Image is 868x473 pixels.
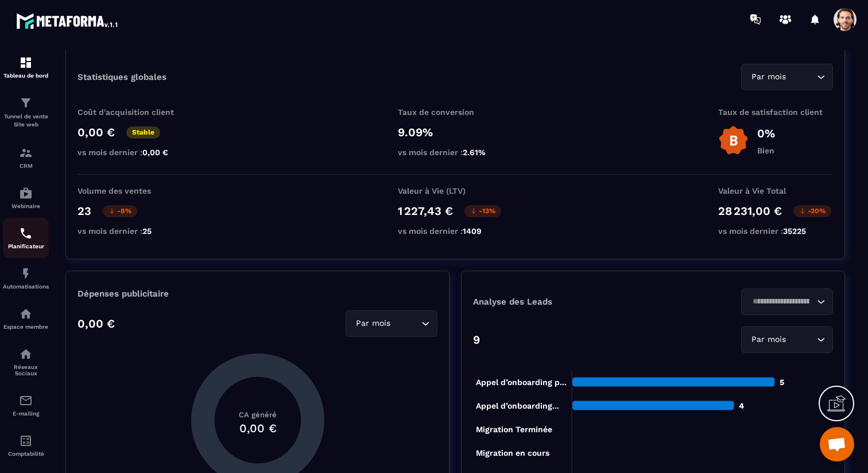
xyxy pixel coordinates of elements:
[476,425,552,434] tspan: Migration Terminée
[19,56,33,70] img: formation
[3,385,49,425] a: emailemailE-mailing
[718,204,782,218] p: 28 231,00 €
[19,347,33,361] img: social-network
[19,267,33,280] img: automations
[398,125,513,139] p: 9.09%
[19,307,33,321] img: automations
[463,226,482,236] span: 1409
[19,394,33,407] img: email
[718,125,749,156] img: b-badge-o.b3b20ee6.svg
[757,126,775,140] p: 0%
[142,226,152,236] span: 25
[757,146,775,155] p: Bien
[3,339,49,385] a: social-networksocial-networkRéseaux Sociaux
[476,448,549,458] tspan: Migration en cours
[77,125,115,139] p: 0,00 €
[3,47,49,87] a: formationformationTableau de bord
[77,204,91,218] p: 23
[3,283,49,290] p: Automatisations
[77,107,192,117] p: Coût d'acquisition client
[741,326,833,353] div: Search for option
[393,317,418,330] input: Search for option
[718,226,833,236] p: vs mois dernier :
[19,186,33,200] img: automations
[476,401,559,411] tspan: Appel d’onboarding...
[718,186,833,195] p: Valeur à Vie Total
[3,298,49,339] a: automationsautomationsEspace membre
[741,289,833,315] div: Search for option
[3,258,49,298] a: automationsautomationsAutomatisations
[3,163,49,169] p: CRM
[77,186,192,195] p: Volume des ventes
[3,113,49,129] p: Tunnel de vente Site web
[3,425,49,466] a: accountantaccountantComptabilité
[19,146,33,160] img: formation
[103,205,137,217] p: -8%
[3,451,49,457] p: Comptabilité
[820,427,854,462] div: Ouvrir le chat
[463,148,486,157] span: 2.61%
[3,87,49,137] a: formationformationTunnel de vente Site web
[718,107,833,117] p: Taux de satisfaction client
[473,297,653,307] p: Analyse des Leads
[3,137,49,178] a: formationformationCRM
[3,243,49,249] p: Planificateur
[473,333,480,347] p: 9
[353,317,393,330] span: Par mois
[16,10,119,31] img: logo
[3,72,49,79] p: Tableau de bord
[788,333,814,346] input: Search for option
[77,289,437,299] p: Dépenses publicitaire
[3,178,49,218] a: automationsautomationsWebinaire
[749,333,788,346] span: Par mois
[398,186,513,195] p: Valeur à Vie (LTV)
[3,324,49,330] p: Espace membre
[3,203,49,209] p: Webinaire
[3,364,49,376] p: Réseaux Sociaux
[77,226,192,236] p: vs mois dernier :
[788,71,814,83] input: Search for option
[77,72,166,82] p: Statistiques globales
[19,434,33,448] img: accountant
[398,107,513,117] p: Taux de conversion
[346,310,437,337] div: Search for option
[3,410,49,417] p: E-mailing
[19,226,33,240] img: scheduler
[476,378,567,387] tspan: Appel d’onboarding p...
[142,148,168,157] span: 0,00 €
[77,317,115,330] p: 0,00 €
[793,205,831,217] p: -20%
[749,295,814,308] input: Search for option
[783,226,806,236] span: 35225
[19,96,33,110] img: formation
[77,148,192,157] p: vs mois dernier :
[741,64,833,90] div: Search for option
[398,226,513,236] p: vs mois dernier :
[464,205,501,217] p: -13%
[3,218,49,258] a: schedulerschedulerPlanificateur
[126,126,160,139] p: Stable
[398,204,453,218] p: 1 227,43 €
[398,148,513,157] p: vs mois dernier :
[749,71,788,83] span: Par mois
